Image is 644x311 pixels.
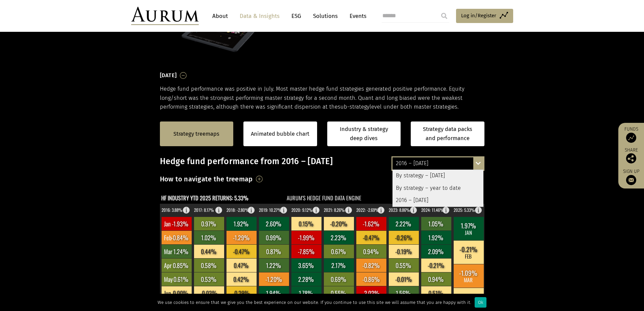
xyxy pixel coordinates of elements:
[160,156,484,166] h3: Hedge fund performance from 2016 – [DATE]
[626,153,636,163] img: Share this post
[327,121,401,146] a: Industry & strategy deep dives
[411,121,484,146] a: Strategy data packs and performance
[622,126,641,143] a: Funds
[288,10,305,22] a: ESG
[392,170,483,182] div: By strategy – [DATE]
[251,130,309,138] a: Animated bubble chart
[622,169,641,185] a: Sign up
[209,10,231,22] a: About
[461,12,496,20] span: Log in/Register
[338,104,369,110] span: sub-strategy
[160,85,484,111] p: Hedge fund performance was positive in July. Most master hedge fund strategies generated positive...
[475,297,486,308] div: Ok
[131,7,199,25] img: Aurum
[626,175,636,185] img: Sign up to our newsletter
[160,173,253,185] h3: How to navigate the treemap
[160,70,177,81] h3: [DATE]
[622,148,641,163] div: Share
[173,130,219,138] a: Strategy treemaps
[392,157,483,170] div: 2016 – [DATE]
[236,10,283,22] a: Data & Insights
[626,133,636,143] img: Access Funds
[310,10,341,22] a: Solutions
[456,9,513,23] a: Log in/Register
[346,10,366,22] a: Events
[437,9,451,23] input: Submit
[392,182,483,194] div: By strategy – year to date
[392,194,483,206] div: 2016 – [DATE]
